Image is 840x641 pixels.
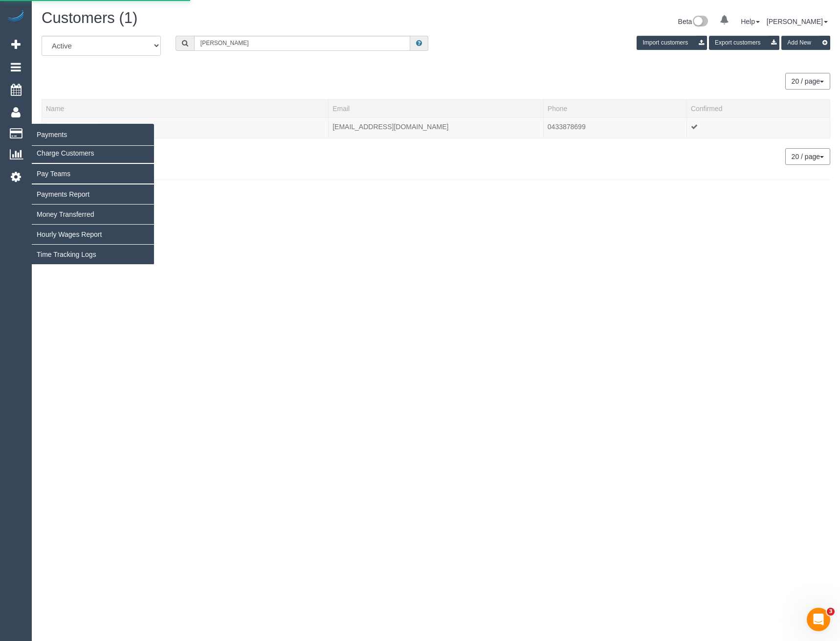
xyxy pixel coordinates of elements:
span: Customers (1) [42,9,137,26]
a: Charge Customers [32,143,154,163]
td: Phone [543,117,686,138]
th: Confirmed [686,99,830,117]
td: Email [329,117,544,138]
span: 3 [827,608,835,616]
a: Help [741,18,760,25]
button: 20 / page [785,73,830,90]
img: New interface [692,16,708,28]
input: Search customers ... [194,36,411,51]
td: Confirmed [686,117,830,138]
a: Payments Report [32,184,154,204]
div: © 2025 [42,185,830,195]
a: Time Tracking Logs [32,245,154,264]
a: [PERSON_NAME] [46,123,102,131]
img: Automaid Logo [6,10,25,23]
a: [PERSON_NAME] [767,18,828,25]
th: Phone [543,99,686,117]
button: Import customers [637,36,707,50]
button: Export customers [709,36,779,50]
th: Name [42,99,329,117]
span: Payments [32,123,154,146]
a: Pay Teams [32,164,154,183]
ul: Payments [32,143,154,265]
a: Money Transferred [32,205,154,224]
td: Name [42,117,329,138]
button: 20 / page [785,148,830,165]
nav: Pagination navigation [786,73,830,90]
nav: Pagination navigation [786,148,830,165]
iframe: Intercom live chat [807,608,830,631]
th: Email [329,99,544,117]
a: Hourly Wages Report [32,225,154,244]
div: Tags [46,132,324,134]
a: Beta [678,18,708,25]
button: Add New [781,36,830,50]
